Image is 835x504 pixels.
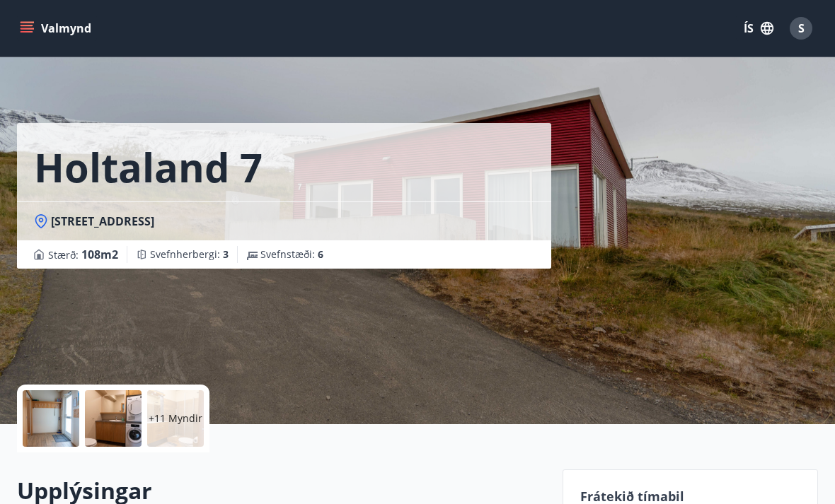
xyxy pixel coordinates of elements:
[223,247,229,261] span: 3
[150,247,229,262] span: Svefnherbergi :
[318,247,323,261] span: 6
[149,411,202,426] p: +11 Myndir
[34,140,263,194] h1: Holtaland 7
[260,247,323,262] span: Svefnstæði :
[48,246,118,263] span: Stærð :
[51,213,154,229] span: [STREET_ADDRESS]
[736,16,781,41] button: ÍS
[798,20,805,36] span: S
[81,247,118,262] span: 108 m2
[17,16,97,41] button: menu
[784,11,818,45] button: S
